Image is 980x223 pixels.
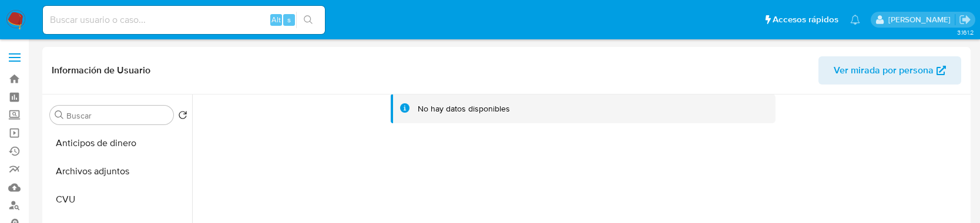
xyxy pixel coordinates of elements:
h1: Información de Usuario [52,65,150,76]
button: Archivos adjuntos [45,157,192,185]
button: search-icon [296,12,320,28]
a: Notificaciones [850,15,860,25]
span: Accesos rápidos [773,13,838,26]
p: agustina.viggiano@mercadolibre.com [888,14,955,25]
span: Alt [271,14,281,25]
input: Buscar [66,110,169,121]
button: Buscar [55,110,64,120]
button: Volver al orden por defecto [178,110,187,123]
button: Anticipos de dinero [45,129,192,157]
span: s [287,14,291,25]
input: Buscar usuario o caso... [43,12,325,28]
span: Ver mirada por persona [834,56,934,85]
a: Salir [959,13,971,26]
button: CVU [45,185,192,214]
button: Ver mirada por persona [818,56,961,85]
